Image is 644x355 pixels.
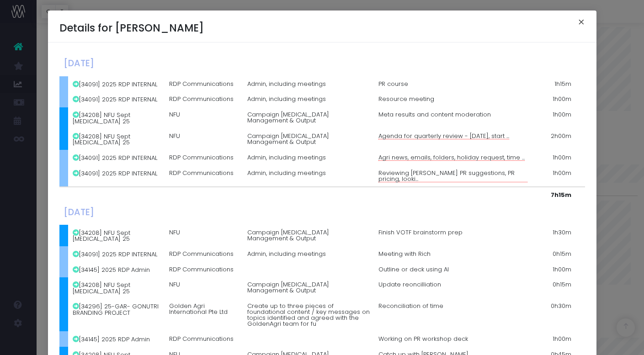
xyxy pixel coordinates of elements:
td: Outline or deck using AI [374,262,532,277]
td: [34208] NFU Sept [MEDICAL_DATA] 25 [68,225,165,246]
h4: [DATE] [64,207,369,217]
span: Reviewing [PERSON_NAME] PR suggestions, PR pricing, looki... [378,170,527,182]
td: Golden Agri International Pte Ltd [165,299,243,332]
td: [34091] 2025 RDP INTERNAL [68,150,165,165]
td: RDP Communications [165,262,243,277]
td: NFU [165,128,243,150]
td: Update reoncilliation [374,277,532,299]
td: 0h15m [532,277,576,299]
td: 1h00m [532,165,576,187]
span: Admin, including meetings [247,170,326,176]
span: Admin, including meetings [247,81,326,87]
td: PR course [374,76,532,92]
td: RDP Communications [165,246,243,262]
td: [34145] 2025 RDP Admin [68,331,165,347]
strong: 7h15m [551,191,571,199]
td: NFU [165,225,243,246]
span: Admin, including meetings [247,251,326,257]
td: Working on PR workshop deck [374,331,532,347]
td: Meta results and content moderation [374,107,532,129]
td: Finish VOTF brainstorm prep [374,225,532,246]
td: [34091] 2025 RDP INTERNAL [68,246,165,262]
td: 1h00m [532,262,576,277]
span: Admin, including meetings [247,96,326,102]
td: [34091] 2025 RDP INTERNAL [68,165,165,187]
td: Reconciliation of time [374,299,532,332]
td: RDP Communications [165,165,243,187]
td: RDP Communications [165,92,243,107]
td: RDP Communications [165,150,243,165]
td: RDP Communications [165,76,243,92]
span: Create up to three pieces of foundational content / key messages on topics identified and agreed ... [247,303,370,327]
td: RDP Communications [165,331,243,347]
h4: [DATE] [64,58,369,69]
span: Admin, including meetings [247,154,326,160]
td: 1h00m [532,331,576,347]
td: 2h00m [532,128,576,150]
td: [34208] NFU Sept [MEDICAL_DATA] 25 [68,107,165,129]
h3: Details for [PERSON_NAME] [59,22,227,34]
span: Campaign [MEDICAL_DATA] Management & Output [247,229,370,241]
td: [34145] 2025 RDP Admin [68,262,165,277]
td: Resource meeting [374,92,532,107]
td: [34091] 2025 RDP INTERNAL [68,92,165,107]
td: [34208] NFU Sept [MEDICAL_DATA] 25 [68,277,165,299]
td: 1h00m [532,150,576,165]
td: 1h00m [532,107,576,129]
td: [34091] 2025 RDP INTERNAL [68,76,165,92]
td: [34208] NFU Sept [MEDICAL_DATA] 25 [68,128,165,150]
td: 1h30m [532,225,576,246]
span: Campaign [MEDICAL_DATA] Management & Output [247,281,370,293]
span: Campaign [MEDICAL_DATA] Management & Output [247,111,370,123]
td: NFU [165,107,243,129]
td: NFU [165,277,243,299]
td: 0h15m [532,246,576,262]
td: 1h00m [532,92,576,107]
td: Meeting with Rich [374,246,532,262]
span: Campaign [MEDICAL_DATA] Management & Output [247,133,370,145]
td: [34296] 25-GAR- GONUTRI BRANDING PROJECT [68,299,165,332]
td: 0h30m [532,299,576,332]
button: Close [572,16,591,31]
span: Agri news, emails, folders, holiday request, time ... [378,154,525,161]
td: 1h15m [532,76,576,92]
span: Agenda for quarterly review - [DATE], start ... [378,133,509,139]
